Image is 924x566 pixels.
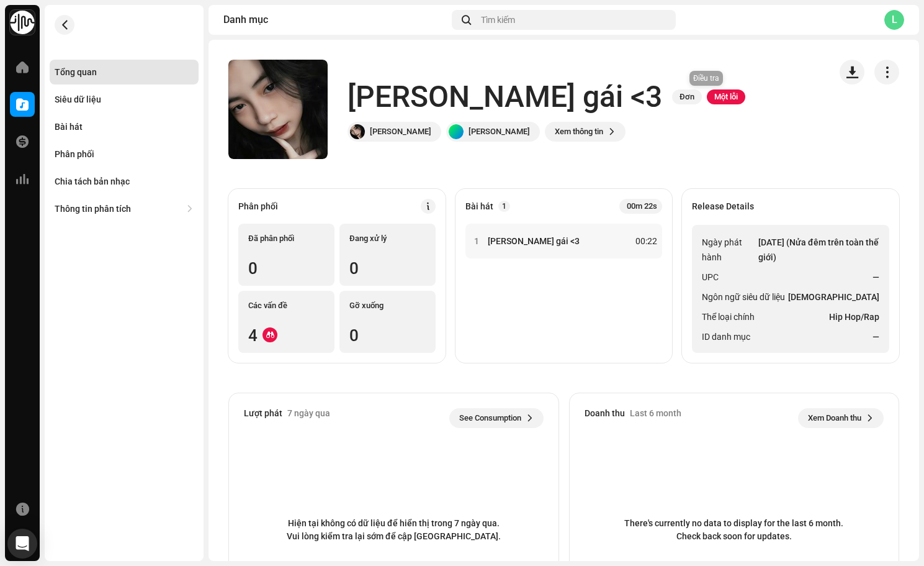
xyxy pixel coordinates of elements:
strong: [DEMOGRAPHIC_DATA] [788,290,879,304]
strong: Release Details [692,201,754,211]
div: Phân phối [55,149,94,159]
strong: Hip Hop/Rap [829,309,879,324]
strong: [DATE] (Nửa đêm trên toàn thế giới) [758,235,879,265]
span: See Consumption [459,406,521,431]
div: Đang xử lý [349,234,426,244]
span: UPC [702,270,719,285]
re-m-nav-item: Bài hát [50,114,199,139]
div: Siêu dữ liệu [55,94,101,104]
re-m-nav-item: Siêu dữ liệu [50,87,199,112]
div: Chia tách bản nhạc [55,176,130,186]
button: Xem Doanh thu [798,408,884,428]
div: Last 6 month [630,408,681,418]
strong: — [872,270,879,285]
div: 00m 22s [619,199,662,214]
button: Xem thông tin [545,122,626,142]
strong: Bài hát [465,201,493,211]
span: Xem Doanh thu [808,406,861,431]
div: Open Intercom Messenger [7,529,37,559]
div: Phân phối [238,201,278,211]
div: Doanh thu [585,408,625,418]
span: Hiện tại không có dữ liệu để hiển thị trong 7 ngày qua. Vui lòng kiểm tra lại sớm để cập [GEOGRAP... [282,517,505,543]
div: Tổng quan [55,67,97,77]
span: Đơn [672,89,702,104]
div: Bài hát [55,122,83,132]
strong: [PERSON_NAME] gái <3 [488,236,580,246]
re-m-nav-dropdown: Thông tin phân tích [50,196,199,221]
div: 00:22 [630,234,657,249]
div: Gỡ xuống [349,301,426,311]
button: See Consumption [449,408,544,428]
div: Các vấn đề [248,301,325,311]
span: Tìm kiếm [481,15,515,25]
span: Ngày phát hành [702,235,755,265]
span: Một lỗi [707,89,745,104]
img: 180654de-fc73-44f9-b3b0-8ccd1da2af31 [350,124,365,139]
span: ID danh mục [702,329,750,344]
span: There's currently no data to display for the last 6 month. Check back soon for updates. [622,517,846,543]
div: Lượt phát [244,408,282,418]
div: L [884,10,904,30]
span: Xem thông tin [555,119,603,144]
re-m-nav-item: Phân phối [50,142,199,167]
div: Thông tin phân tích [55,204,131,214]
strong: — [872,329,879,344]
div: Đã phân phối [248,234,325,244]
p-badge: 1 [498,201,510,212]
re-m-nav-item: Chia tách bản nhạc [50,169,199,194]
re-m-nav-item: Tổng quan [50,60,199,84]
span: Ngôn ngữ siêu dữ liệu [702,290,785,304]
div: [PERSON_NAME] [469,127,530,137]
div: 7 ngày qua [287,408,330,418]
div: [PERSON_NAME] [370,127,431,137]
span: Thể loại chính [702,309,755,324]
div: Danh mục [223,15,447,25]
h1: [PERSON_NAME] gái <3 [348,77,662,117]
img: 0f74c21f-6d1c-4dbc-9196-dbddad53419e [10,10,35,35]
